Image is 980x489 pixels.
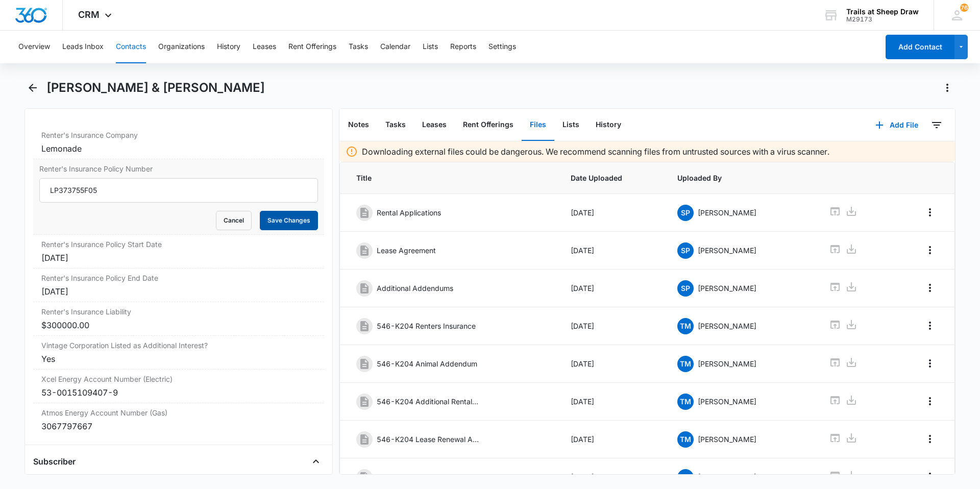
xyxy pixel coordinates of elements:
[39,178,318,203] input: Renter's Insurance Policy Number
[558,307,666,345] td: [DATE]
[960,4,968,12] div: notifications count
[423,31,438,63] button: Lists
[677,242,694,259] span: SP
[571,173,653,183] span: Date Uploaded
[677,356,694,372] span: TM
[362,145,829,158] p: Downloading external files could be dangerous. We recommend scanning files from untrusted sources...
[587,109,629,141] button: History
[217,31,240,63] button: History
[558,194,666,232] td: [DATE]
[116,31,146,63] button: Contacts
[558,383,666,421] td: [DATE]
[33,235,324,268] div: Renter's Insurance Policy Start Date[DATE]
[356,173,546,183] span: Title
[558,421,666,458] td: [DATE]
[377,321,476,331] p: 546-K204 Renters Insurance
[260,211,318,230] button: Save Changes
[288,31,336,63] button: Rent Offerings
[349,31,368,63] button: Tasks
[922,317,938,334] button: Overflow Menu
[33,370,324,403] div: Xcel Energy Account Number (Electric)53-0015109407-9
[558,270,666,307] td: [DATE]
[677,280,694,297] span: SP
[377,283,453,294] p: Additional Addendums
[377,245,436,256] p: Lease Agreement
[340,109,377,141] button: Notes
[922,204,938,221] button: Overflow Menu
[41,306,316,317] label: Renter's Insurance Liability
[928,117,945,133] button: Filters
[33,455,76,468] h4: Subscriber
[450,31,476,63] button: Reports
[24,80,40,96] button: Back
[677,318,694,334] span: TM
[41,407,316,418] label: Atmos Energy Account Number (Gas)
[922,242,938,258] button: Overflow Menu
[253,31,276,63] button: Leases
[414,109,455,141] button: Leases
[922,469,938,485] button: Overflow Menu
[377,109,414,141] button: Tasks
[41,340,316,351] label: Vintage Corporation Listed as Additional Interest?
[698,396,756,407] p: [PERSON_NAME]
[41,142,316,155] div: Lemonade
[377,472,462,482] p: 546-K204 Insurance.pdf
[33,336,324,370] div: Vintage Corporation Listed as Additional Interest?Yes
[677,394,694,410] span: TM
[865,113,928,137] button: Add File
[39,163,318,174] label: Renter's Insurance Policy Number
[488,31,516,63] button: Settings
[41,285,316,298] div: [DATE]
[41,374,316,384] label: Xcel Energy Account Number (Electric)
[846,8,919,16] div: account name
[455,109,522,141] button: Rent Offerings
[922,431,938,447] button: Overflow Menu
[18,31,50,63] button: Overview
[677,431,694,448] span: TM
[78,9,100,20] span: CRM
[698,207,756,218] p: [PERSON_NAME]
[41,252,316,264] div: [DATE]
[698,283,756,294] p: [PERSON_NAME]
[698,434,756,445] p: [PERSON_NAME]
[677,469,694,485] span: SP
[960,4,968,12] span: 76
[377,434,479,445] p: 546-K204 Lease Renewal Agreement
[677,205,694,221] span: SP
[377,396,479,407] p: 546-K204 Additional Rental Addendum
[558,232,666,270] td: [DATE]
[554,109,587,141] button: Lists
[698,245,756,256] p: [PERSON_NAME]
[33,126,324,159] div: Renter's Insurance CompanyLemonade
[698,472,756,482] p: [PERSON_NAME]
[41,386,316,399] div: 53-0015109407-9
[33,302,324,336] div: Renter's Insurance Liability$300000.00
[46,80,265,95] h1: [PERSON_NAME] & [PERSON_NAME]
[922,280,938,296] button: Overflow Menu
[41,319,316,331] dd: $300000.00
[158,31,205,63] button: Organizations
[939,80,955,96] button: Actions
[41,353,316,365] div: Yes
[380,31,410,63] button: Calendar
[33,268,324,302] div: Renter's Insurance Policy End Date[DATE]
[377,358,477,369] p: 546-K204 Animal Addendum
[33,403,324,436] div: Atmos Energy Account Number (Gas)3067797667
[41,420,316,432] div: 3067797667
[377,207,441,218] p: Rental Applications
[41,273,316,283] label: Renter's Insurance Policy End Date
[677,173,804,183] span: Uploaded By
[698,321,756,331] p: [PERSON_NAME]
[698,358,756,369] p: [PERSON_NAME]
[922,393,938,409] button: Overflow Menu
[922,355,938,372] button: Overflow Menu
[558,345,666,383] td: [DATE]
[846,16,919,23] div: account id
[62,31,104,63] button: Leads Inbox
[41,130,316,140] label: Renter's Insurance Company
[308,453,324,470] button: Close
[886,35,954,59] button: Add Contact
[522,109,554,141] button: Files
[41,239,316,250] label: Renter's Insurance Policy Start Date
[216,211,252,230] button: Cancel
